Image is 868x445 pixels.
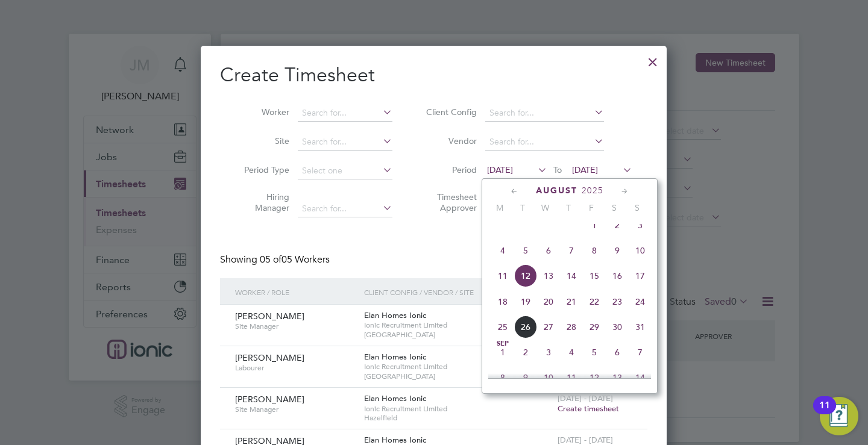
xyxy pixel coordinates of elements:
input: Search for... [298,134,392,151]
span: 5 [514,239,537,262]
span: 30 [606,316,629,338]
span: 9 [514,366,537,389]
span: W [534,202,557,213]
div: Client Config / Vendor / Site [361,278,555,306]
span: 31 [629,316,652,338]
input: Search for... [485,134,604,151]
span: 13 [606,366,629,389]
label: Worker [235,107,289,117]
span: 11 [560,366,583,389]
span: 2 [606,214,629,237]
input: Search for... [485,105,604,122]
span: 16 [606,264,629,287]
span: Elan Homes Ionic [364,393,426,403]
span: 12 [514,264,537,287]
span: 10 [537,366,560,389]
span: 05 Workers [260,254,330,266]
span: To [550,162,565,178]
span: T [557,202,580,213]
span: August [536,185,577,196]
span: 22 [583,290,606,313]
span: 10 [629,239,652,262]
span: 26 [514,316,537,338]
span: Site Manager [235,405,355,414]
label: Timesheet Approver [423,191,477,213]
span: Elan Homes Ionic [364,310,426,320]
span: Ionic Recruitment Limited [364,404,552,414]
span: 25 [491,316,514,338]
span: T [511,202,534,213]
span: [DATE] [487,164,513,175]
span: 9 [606,239,629,262]
span: 1 [491,341,514,364]
label: Site [235,135,289,146]
span: 5 [583,341,606,364]
span: 14 [560,264,583,287]
span: 8 [583,239,606,262]
span: Elan Homes Ionic [364,352,426,362]
div: 11 [819,405,830,421]
input: Search for... [298,201,392,217]
span: 27 [537,316,560,338]
span: [GEOGRAPHIC_DATA] [364,330,552,340]
span: 23 [606,290,629,313]
span: 3 [629,214,652,237]
span: 21 [560,290,583,313]
span: 1 [583,214,606,237]
span: 29 [583,316,606,338]
button: Open Resource Center, 11 new notifications [820,397,858,435]
span: S [626,202,649,213]
span: [DATE] [572,164,598,175]
span: 24 [629,290,652,313]
span: Labourer [235,363,355,373]
span: Hazelfield [364,413,552,423]
span: 8 [491,366,514,389]
h2: Create Timesheet [220,63,647,88]
span: 3 [537,341,560,364]
span: 7 [629,341,652,364]
span: 14 [629,366,652,389]
span: 13 [537,264,560,287]
span: 4 [560,341,583,364]
span: Ionic Recruitment Limited [364,320,552,330]
span: 20 [537,290,560,313]
span: [PERSON_NAME] [235,394,304,405]
span: [GEOGRAPHIC_DATA] [364,372,552,381]
span: 2 [514,341,537,364]
span: 28 [560,316,583,338]
span: Sep [491,341,514,347]
span: [PERSON_NAME] [235,311,304,322]
label: Period Type [235,164,289,175]
label: Vendor [423,135,477,146]
span: 15 [583,264,606,287]
label: Period [423,164,477,175]
input: Select one [298,163,392,179]
span: Create timesheet [558,403,619,414]
label: Client Config [423,107,477,117]
span: 17 [629,264,652,287]
span: 7 [560,239,583,262]
label: Hiring Manager [235,191,289,213]
span: Elan Homes Ionic [364,435,426,445]
span: [PERSON_NAME] [235,352,304,363]
div: Showing [220,254,332,266]
input: Search for... [298,105,392,122]
span: S [603,202,626,213]
span: 18 [491,290,514,313]
span: Ionic Recruitment Limited [364,362,552,372]
span: 4 [491,239,514,262]
span: 05 of [260,254,281,266]
span: 12 [583,366,606,389]
span: 6 [537,239,560,262]
span: 6 [606,341,629,364]
span: [DATE] - [DATE] [558,435,613,445]
span: 11 [491,264,514,287]
span: M [488,202,511,213]
div: Worker / Role [232,278,361,306]
span: 2025 [582,185,603,196]
span: [DATE] - [DATE] [558,393,613,403]
span: Site Manager [235,322,355,331]
span: F [580,202,603,213]
span: 19 [514,290,537,313]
